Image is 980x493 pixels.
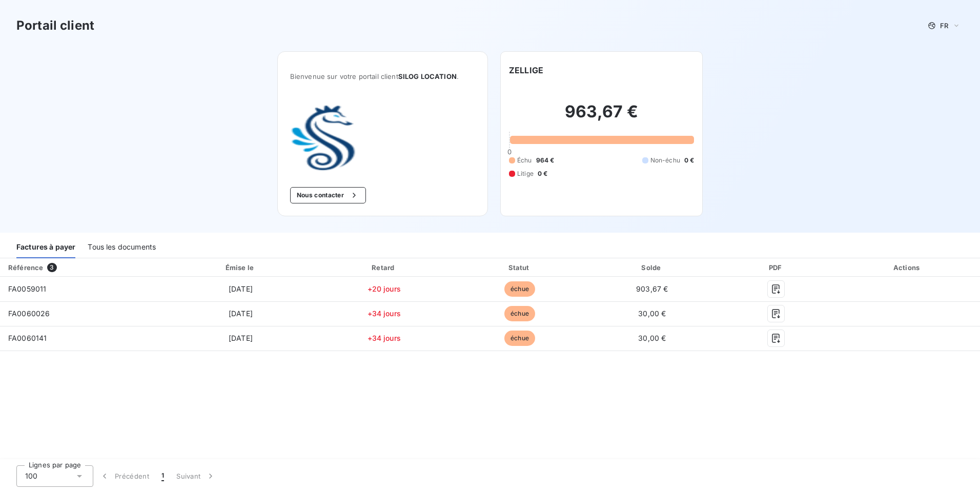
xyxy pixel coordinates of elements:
span: 964 € [536,156,555,165]
img: Company logo [290,105,356,171]
span: échue [504,281,535,297]
span: 903,67 € [636,284,668,293]
button: Suivant [170,465,222,487]
div: Factures à payer [16,237,75,258]
span: 30,00 € [638,334,666,342]
button: 1 [155,465,170,487]
span: +34 jours [367,309,401,318]
span: 100 [25,471,37,481]
span: SILOG LOCATION [398,72,457,80]
h2: 963,67 € [509,101,694,132]
span: Échu [517,156,532,165]
span: 1 [161,471,164,481]
span: échue [504,331,535,346]
span: FR [940,22,948,30]
span: 30,00 € [638,309,666,318]
div: Émise le [168,262,314,273]
div: Actions [837,262,978,273]
span: +20 jours [367,284,401,293]
div: Tous les documents [88,237,156,258]
span: 0 € [684,156,694,165]
span: Non-échu [650,156,680,165]
span: FA0060141 [8,334,47,342]
span: FA0059011 [8,284,46,293]
h3: Portail client [16,16,94,35]
span: Bienvenue sur votre portail client . [290,72,475,80]
span: FA0060026 [8,309,50,318]
div: Solde [589,262,716,273]
span: [DATE] [229,309,253,318]
span: [DATE] [229,284,253,293]
div: PDF [720,262,833,273]
span: [DATE] [229,334,253,342]
div: Référence [8,263,43,272]
span: 0 [507,148,512,156]
span: 0 € [538,169,547,178]
span: échue [504,306,535,321]
span: +34 jours [367,334,401,342]
div: Statut [455,262,585,273]
span: 3 [47,263,56,272]
h6: ZELLIGE [509,64,543,76]
button: Nous contacter [290,187,366,203]
span: Litige [517,169,534,178]
div: Retard [317,262,451,273]
button: Précédent [93,465,155,487]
